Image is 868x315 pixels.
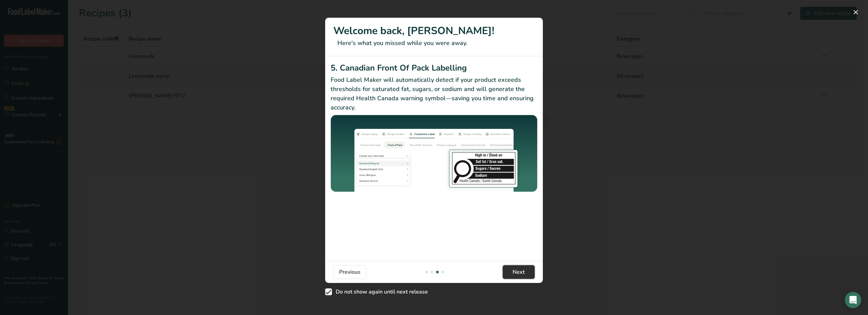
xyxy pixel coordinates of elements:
img: Canadian Front Of Pack Labelling [331,115,537,193]
h2: 5. Canadian Front Of Pack Labelling [331,62,537,74]
span: Next [513,268,525,276]
h1: Welcome back, [PERSON_NAME]! [333,23,535,39]
button: Previous [333,265,366,279]
div: Open Intercom Messenger [845,292,861,308]
p: Here's what you missed while you were away. [333,39,535,48]
button: Next [503,265,535,279]
p: Food Label Maker will automatically detect if your product exceeds thresholds for saturated fat, ... [331,75,537,112]
span: Do not show again until next release [332,288,428,295]
span: Previous [339,268,361,276]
